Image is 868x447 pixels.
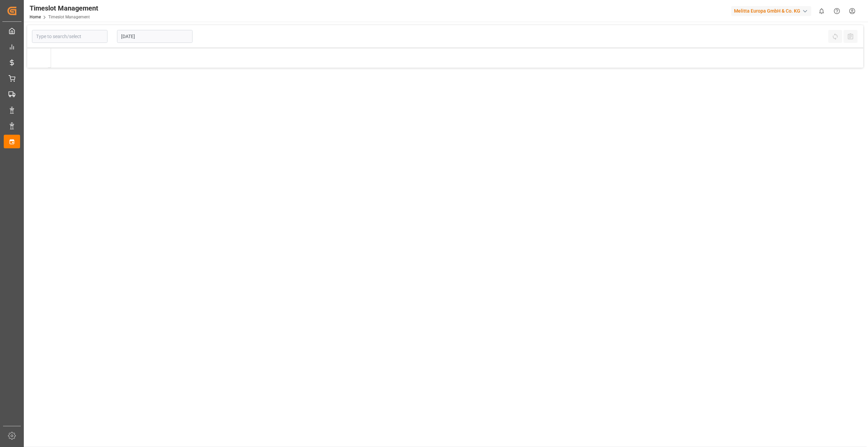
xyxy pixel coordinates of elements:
[30,15,41,19] a: Home
[30,3,98,13] div: Timeslot Management
[814,3,829,19] button: show 0 new notifications
[731,6,811,16] div: Melitta Europa GmbH & Co. KG
[829,3,845,19] button: Help Center
[117,30,193,43] input: DD-MM-YYYY
[731,4,814,17] button: Melitta Europa GmbH & Co. KG
[32,30,107,43] input: Type to search/select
